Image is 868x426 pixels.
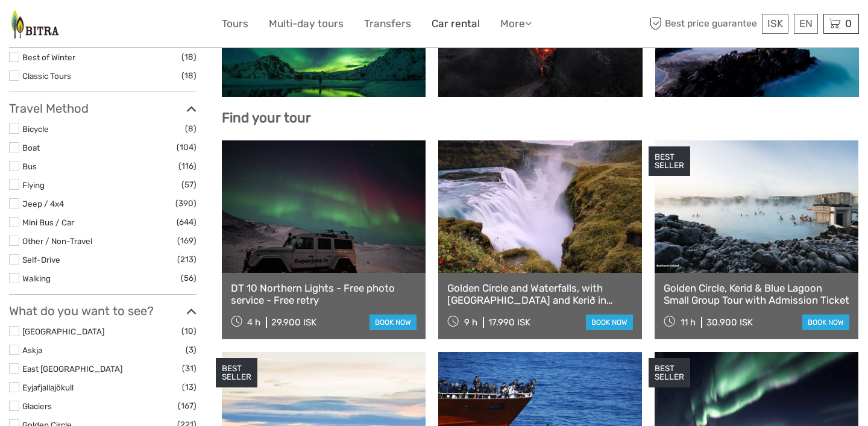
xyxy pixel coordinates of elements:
span: 4 h [247,317,260,328]
span: (644) [177,215,197,229]
a: book now [802,315,849,330]
a: Flying [22,180,45,190]
div: BEST SELLER [649,358,690,388]
a: Best of Winter [22,52,75,62]
span: (104) [177,140,197,154]
span: ISK [767,17,783,30]
a: Tours [222,15,248,33]
span: (18) [181,69,197,83]
span: (57) [181,178,197,192]
p: We're away right now. Please check back later! [17,21,136,31]
a: Askja [22,345,42,355]
span: 0 [843,17,854,30]
a: Bus [22,161,37,171]
span: (56) [181,271,197,285]
a: Golden Circle, Kerid & Blue Lagoon Small Group Tour with Admission Ticket [664,282,849,307]
span: (8) [185,122,197,136]
div: 30.900 ISK [706,317,753,328]
span: (213) [177,252,197,266]
span: 11 h [681,317,696,328]
a: Car rental [432,15,480,33]
a: Mini Bus / Car [22,218,74,227]
a: [GEOGRAPHIC_DATA] [22,327,104,336]
span: (31) [182,362,197,375]
span: (10) [181,324,197,338]
div: EN [794,14,818,34]
b: Find your tour [222,110,311,126]
span: (116) [178,159,197,173]
span: (169) [177,234,197,248]
img: 2387-d61d1916-2adb-4c87-b942-d39dad0197e9_logo_small.jpg [9,9,61,39]
a: book now [370,315,417,330]
a: Bicycle [22,124,49,134]
a: Classic Tours [22,71,71,81]
h3: What do you want to see? [9,304,197,318]
button: Open LiveChat chat widget [139,19,153,33]
a: Eyjafjallajökull [22,383,74,392]
a: Walking [22,274,51,283]
div: BEST SELLER [649,146,690,177]
span: (18) [181,50,197,64]
a: Other / Non-Travel [22,236,92,246]
a: Boat [22,143,40,152]
a: Transfers [364,15,411,33]
span: (13) [182,380,197,394]
a: Multi-day tours [269,15,344,33]
span: (167) [178,399,197,413]
div: 29.900 ISK [271,317,316,328]
a: Self-Drive [22,255,60,265]
h3: Travel Method [9,101,197,116]
a: Jeep / 4x4 [22,199,64,208]
div: 17.990 ISK [488,317,530,328]
a: DT 10 Northern Lights - Free photo service - Free retry [231,282,417,307]
a: More [500,15,532,33]
a: Glaciers [22,401,52,411]
span: Best price guarantee [647,14,759,34]
span: (3) [186,343,197,357]
a: Golden Circle and Waterfalls, with [GEOGRAPHIC_DATA] and Kerið in small group [447,282,633,307]
span: 9 h [464,317,477,328]
span: (390) [175,196,197,210]
div: BEST SELLER [216,358,257,388]
a: East [GEOGRAPHIC_DATA] [22,364,122,374]
a: book now [586,315,633,330]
